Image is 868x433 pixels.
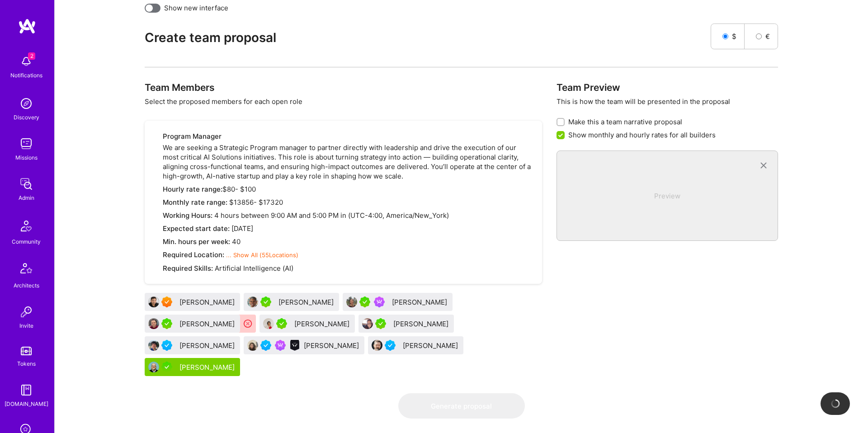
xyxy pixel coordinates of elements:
div: [DOMAIN_NAME] [5,399,48,409]
img: Community [15,215,37,237]
div: Discovery [14,113,39,122]
img: Been on Mission [374,297,385,307]
img: Invite [17,303,35,321]
h3: Team Members [145,82,542,93]
img: User Avatar [247,297,258,307]
span: Make this a team narrative proposal [568,117,682,127]
h2: Create team proposal [145,30,711,45]
div: Admin [19,193,34,202]
img: A.Teamer in Residence [260,297,271,307]
input: $ [722,33,728,39]
img: bell [17,52,35,71]
div: We are seeking a Strategic Program manager to partner directly with leadership and drive the exec... [163,132,531,273]
span: $ [732,32,736,41]
div: Architects [14,281,39,290]
img: discovery [17,94,35,113]
img: A.Teamer in Residence [161,318,172,329]
span: 9:00 AM and 5:00 PM [271,211,340,220]
p: Select the proposed members for each open role [145,97,542,106]
img: Been on Mission [275,340,286,351]
img: User Avatar [247,340,258,351]
div: [PERSON_NAME] [403,341,460,350]
img: Vetted A.Teamer [260,340,271,351]
img: tokens [21,347,32,355]
div: [PERSON_NAME] [179,341,236,350]
div: Tokens [17,359,36,368]
img: guide book [17,381,35,399]
img: A.Teamer in Residence [359,297,370,307]
img: loading [829,397,841,410]
div: [PERSON_NAME] [278,297,335,307]
label: Show new interface [164,3,228,13]
img: User Avatar [148,340,159,351]
span: Show monthly and hourly rates for all builders [568,130,716,140]
input: € [756,33,762,39]
img: Vetted A.Teamer [161,340,172,351]
span: Min. hours per week: [163,237,230,246]
div: Missions [15,153,38,162]
img: User Avatar [346,297,357,307]
img: User Avatar [362,318,373,329]
div: 4 hours between in (UTC -4:00 , America/New_York ) [163,211,531,220]
div: Community [12,237,41,246]
div: $ 80 - $ 100 [163,184,531,194]
span: Expected start date: [163,224,230,233]
span: Monthly rate range: [163,198,229,207]
img: User Avatar [372,340,382,351]
img: User Avatar [148,362,159,372]
span: € [765,32,770,41]
div: [DATE] [163,224,531,233]
div: [PERSON_NAME] [179,297,236,307]
img: logo [18,18,36,34]
img: A.Teamer in Residence [161,362,172,372]
p: This is how the team will be presented in the proposal [557,97,778,106]
div: Invite [19,321,33,330]
span: Hourly rate range: [163,185,222,193]
h3: Team Preview [557,82,778,93]
div: Artificial Intelligence (AI) [163,264,531,273]
div: $ 13856 - $ 17320 [163,198,531,207]
img: admin teamwork [17,175,35,193]
span: Working Hours: [163,211,212,220]
i: icon CloseGray [758,160,769,171]
div: [PERSON_NAME] [179,319,236,329]
img: User Avatar [148,297,159,307]
img: AI Course Graduate [289,340,300,351]
img: Vetted A.Teamer [385,340,396,351]
img: A.Teamer in Residence [375,318,386,329]
div: [PERSON_NAME] [294,319,351,329]
img: User Avatar [148,318,159,329]
span: Required Location: [163,250,224,259]
div: [PERSON_NAME] [393,319,450,329]
span: 2 [28,52,35,60]
img: Exceptional A.Teamer [161,297,172,307]
i: icon CloseRedCircle [243,319,253,329]
img: Architects [15,259,37,281]
img: teamwork [17,135,35,153]
img: A.Teamer in Residence [276,318,287,329]
div: Preview [571,191,763,215]
span: ... Show All ( 55 Locations) [226,251,298,259]
div: [PERSON_NAME] [392,297,449,307]
div: Notifications [10,71,42,80]
button: Generate proposal [398,393,525,419]
div: Program Manager [163,132,531,141]
span: Required Skills: [163,264,213,273]
img: User Avatar [263,318,274,329]
div: 40 [163,237,531,246]
div: [PERSON_NAME] [179,362,236,372]
div: [PERSON_NAME] [304,341,361,350]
